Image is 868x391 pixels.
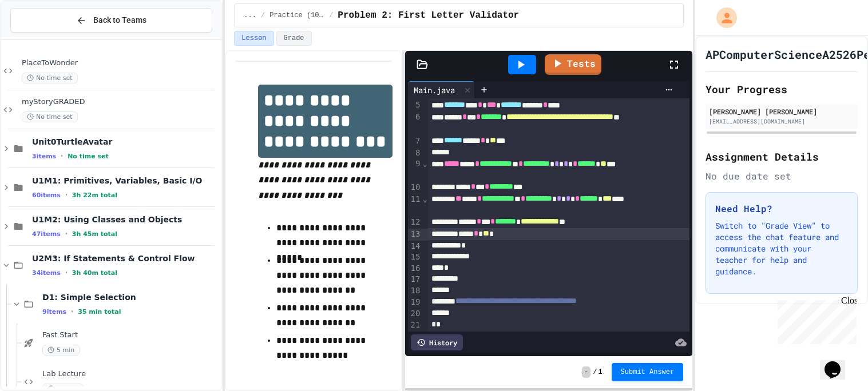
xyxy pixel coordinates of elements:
span: • [71,307,73,316]
div: [PERSON_NAME] [PERSON_NAME] [709,106,854,117]
span: Unit0TurtleAvatar [32,137,219,147]
span: Back to Teams [93,14,146,26]
div: Main.java [408,81,475,98]
span: - [582,366,590,378]
iframe: chat widget [820,345,857,380]
span: Fast Start [42,330,219,340]
span: 3 items [32,153,56,160]
button: Back to Teams [10,8,212,33]
span: • [65,229,68,238]
div: [EMAIL_ADDRESS][DOMAIN_NAME] [709,117,854,126]
span: Submit Answer [621,368,675,377]
div: 21 [408,320,422,331]
div: 19 [408,297,422,309]
span: 3h 22m total [72,191,117,199]
h3: Need Help? [715,202,848,216]
span: • [65,190,68,200]
div: 10 [408,182,422,194]
span: 1 [598,368,602,377]
div: 13 [408,229,422,241]
span: U1M2: Using Classes and Objects [32,214,219,225]
span: No time set [22,73,78,83]
div: 7 [408,135,422,147]
span: Lab Lecture [42,369,219,379]
button: Grade [276,31,312,46]
div: My Account [704,5,740,31]
span: 3h 45m total [72,230,117,238]
div: 11 [408,194,422,217]
span: 3h 40m total [72,269,117,277]
div: 9 [408,158,422,181]
span: / [593,368,597,377]
span: 9 items [42,308,66,316]
h2: Assignment Details [706,149,858,165]
button: Lesson [234,31,274,46]
div: 22 [408,331,422,342]
div: Main.java [408,84,461,96]
iframe: chat widget [773,296,857,344]
span: • [65,268,68,277]
h2: Your Progress [706,81,858,97]
div: 14 [408,241,422,252]
span: 5 min [42,345,80,356]
span: Fold line [422,194,427,204]
p: Switch to "Grade View" to access the chat feature and communicate with your teacher for help and ... [715,220,848,277]
div: No due date set [706,169,858,183]
div: History [411,334,463,350]
span: ... [244,11,256,20]
div: 8 [408,147,422,159]
div: 17 [408,274,422,285]
span: Problem 2: First Letter Validator [338,9,519,22]
div: 20 [408,308,422,320]
span: 35 min total [78,308,121,316]
span: D1: Simple Selection [42,292,219,302]
span: / [329,11,333,20]
div: 15 [408,252,422,263]
span: 34 items [32,269,61,277]
span: U2M3: If Statements & Control Flow [32,253,219,264]
div: 12 [408,217,422,229]
span: Fold line [422,159,427,168]
div: 5 [408,99,422,111]
span: PlaceToWonder [22,58,219,68]
span: Practice (10 mins) [269,11,324,20]
span: / [261,11,265,20]
span: No time set [22,111,78,122]
button: Submit Answer [612,363,684,381]
div: 16 [408,263,422,274]
span: myStoryGRADED [22,97,219,107]
span: No time set [68,153,109,160]
a: Tests [545,54,601,75]
span: 47 items [32,230,61,238]
div: Chat with us now!Close [5,5,79,73]
span: 60 items [32,191,61,199]
div: 18 [408,285,422,297]
span: • [61,151,63,161]
div: 6 [408,111,422,135]
span: U1M1: Primitives, Variables, Basic I/O [32,175,219,186]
